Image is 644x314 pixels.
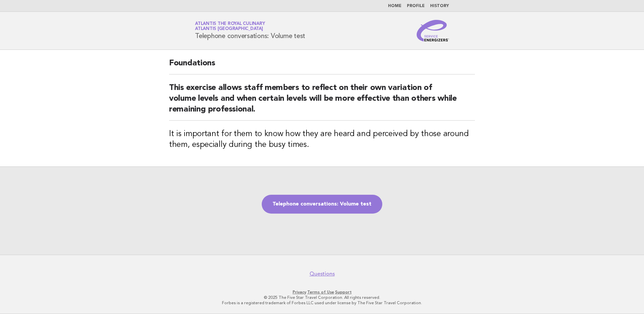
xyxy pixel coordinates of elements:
h2: Foundations [169,58,475,74]
span: Atlantis [GEOGRAPHIC_DATA] [195,27,263,31]
p: © 2025 The Five Star Travel Corporation. All rights reserved. [116,295,528,300]
a: Profile [407,4,425,8]
a: History [430,4,449,8]
a: Privacy [293,290,306,294]
a: Terms of Use [307,290,334,294]
h2: This exercise allows staff members to reflect on their own variation of volume levels and when ce... [169,83,475,121]
img: Service Energizers [417,20,449,41]
a: Atlantis the Royal CulinaryAtlantis [GEOGRAPHIC_DATA] [195,22,265,31]
h1: Telephone conversations: Volume test [195,22,305,39]
a: Support [335,290,352,294]
p: · · [116,289,528,295]
h3: It is important for them to know how they are heard and perceived by those around them, especiall... [169,129,475,150]
a: Questions [310,271,335,277]
a: Home [388,4,401,8]
a: Telephone conversations: Volume test [262,195,382,214]
p: Forbes is a registered trademark of Forbes LLC used under license by The Five Star Travel Corpora... [116,300,528,306]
